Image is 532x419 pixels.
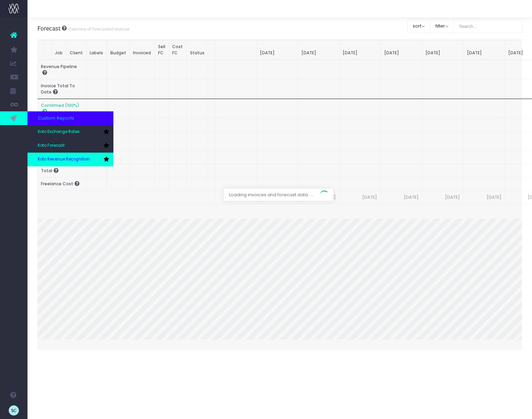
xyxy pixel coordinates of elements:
[67,25,130,32] small: Overview of forecasted revenue
[407,19,430,33] button: sort
[27,153,113,166] a: Koto Revenue Recognition
[224,189,319,201] span: Loading invoices and forecast data......
[38,156,90,163] span: Koto Revenue Recognition
[454,19,522,33] input: Search...
[27,125,113,139] a: Koto Exchange Rates
[430,19,454,33] button: filter
[37,25,60,32] span: Forecast
[38,115,74,122] span: Custom Reports
[27,139,113,153] a: Koto Forecast
[38,129,80,135] span: Koto Exchange Rates
[38,143,65,149] span: Koto Forecast
[9,405,19,416] img: images/default_profile_image.png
